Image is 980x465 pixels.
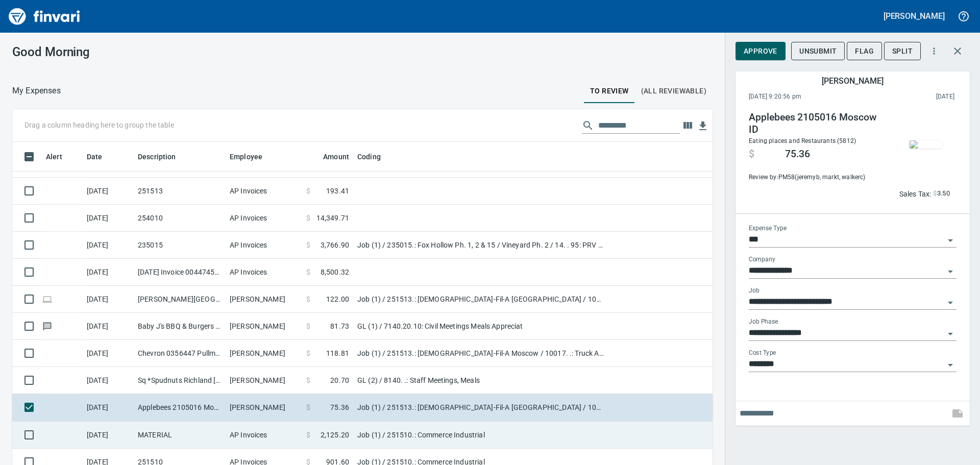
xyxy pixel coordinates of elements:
span: Amount [310,151,349,163]
td: GL (2) / 8140. .: Staff Meetings, Meals [353,367,608,394]
span: Split [892,45,913,58]
td: [DATE] [83,422,134,449]
img: Finvari [6,4,83,29]
button: Unsubmit [791,42,845,61]
td: [DATE] [83,340,134,367]
td: 251513 [134,178,226,205]
button: [PERSON_NAME] [881,8,947,24]
p: Sales Tax: [899,189,932,199]
span: $ [306,348,310,358]
span: $ [306,186,310,196]
td: Chevron 0356447 Pullman [GEOGRAPHIC_DATA] [134,340,226,367]
span: Description [138,151,189,163]
span: Amount [323,151,349,163]
img: receipts%2Ftapani%2F2025-09-30%2FNmQmilQWMybna7jLTwDTr9PeuvB2__EyF3OhqwnU9foG35k3pU_thumb.jpg [910,140,942,149]
span: (All Reviewable) [641,85,706,97]
span: To Review [590,85,629,97]
span: Flag [855,45,874,58]
span: 75.36 [785,148,810,160]
span: 8,500.32 [321,267,349,277]
span: $ [749,148,754,160]
span: Unsubmit [799,45,837,58]
td: AP Invoices [226,205,302,232]
td: [PERSON_NAME] [226,313,302,340]
span: $ [306,267,310,277]
button: More [923,40,945,62]
p: My Expenses [12,85,61,97]
td: GL (1) / 7140.20.10: Civil Meetings Meals Appreciat [353,313,608,340]
span: 14,349.71 [316,213,349,223]
span: $ [306,294,310,304]
td: Sq *Spudnuts Richland [GEOGRAPHIC_DATA] [134,367,226,394]
td: [DATE] [83,232,134,259]
td: [DATE] [83,286,134,313]
span: Coding [357,151,394,163]
span: 20.70 [330,375,349,385]
span: Has messages [42,323,53,329]
label: Cost Type [749,350,776,356]
td: AP Invoices [226,232,302,259]
span: 2,125.20 [321,430,349,440]
button: Open [943,264,958,279]
span: $ [306,375,310,385]
span: 3.50 [937,188,950,200]
td: AP Invoices [226,422,302,449]
button: Open [943,296,958,310]
td: MATERIAL [134,422,226,449]
span: 81.73 [330,321,349,331]
td: [DATE] [83,259,134,286]
span: Online transaction [42,296,53,302]
td: [DATE] [83,394,134,421]
span: $ [933,188,937,200]
span: Eating places and Restaurants (5812) [749,137,856,144]
span: This records your note into the expense. If you would like to send a message to an employee inste... [945,401,970,426]
td: Job (1) / 235015.: Fox Hollow Ph. 1, 2 & 15 / Vineyard Ph. 2 / 14. . 95: PRV Rework / 3: Material [353,232,608,259]
label: Expense Type [749,226,787,232]
td: 254010 [134,205,226,232]
button: Choose columns to display [680,118,695,133]
label: Job Phase [749,319,778,325]
button: Split [884,42,921,61]
span: This charge was settled by the merchant and appears on the 2025/10/04 statement. [869,92,954,102]
span: $ [306,402,310,412]
button: Open [943,233,958,248]
td: Job (1) / 251513.: [DEMOGRAPHIC_DATA]-Fil-A [GEOGRAPHIC_DATA] / 1020. .: Per Diem / 5: Other [353,286,608,313]
span: Coding [357,151,381,163]
span: 193.41 [326,186,349,196]
td: Job (1) / 251513.: [DEMOGRAPHIC_DATA]-Fil-A Moscow / 10017. .: Truck Allowance (PM) / 5: Other [353,340,608,367]
button: Download table [695,118,710,134]
span: 122.00 [326,294,349,304]
span: Employee [230,151,262,163]
nav: breadcrumb [12,85,61,97]
td: [PERSON_NAME][GEOGRAPHIC_DATA] [134,286,226,313]
span: Approve [744,45,777,58]
button: Approve [736,42,786,61]
span: Alert [46,151,76,163]
span: Description [138,151,176,163]
span: $ [306,321,310,331]
button: Open [943,358,958,372]
td: [DATE] [83,313,134,340]
td: [PERSON_NAME] [226,367,302,394]
button: Sales Tax:$3.50 [897,186,952,202]
span: Alert [46,151,62,163]
span: Review by: PM58 (jeremyb, markt, walkerc) [749,173,888,183]
td: AP Invoices [226,259,302,286]
td: Job (1) / 251513.: [DEMOGRAPHIC_DATA]-Fil-A [GEOGRAPHIC_DATA] / 1020. .: Per Diem / 5: Other [353,394,608,421]
button: Open [943,327,958,341]
td: [DATE] [83,367,134,394]
td: [PERSON_NAME] [226,394,302,421]
button: Close transaction [945,39,970,63]
span: 118.81 [326,348,349,358]
h3: Good Morning [12,45,229,59]
td: Job (1) / 251510.: Commerce Industrial [353,422,608,449]
h5: [PERSON_NAME] [884,11,945,21]
span: 3,766.90 [321,240,349,250]
label: Job [749,288,759,294]
td: AP Invoices [226,178,302,205]
button: Flag [847,42,882,61]
td: [PERSON_NAME] [226,340,302,367]
span: [DATE] 9:20:56 pm [749,92,869,102]
td: [DATE] Invoice 0044745987 from [MEDICAL_DATA] Industrial (1-30405) [134,259,226,286]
